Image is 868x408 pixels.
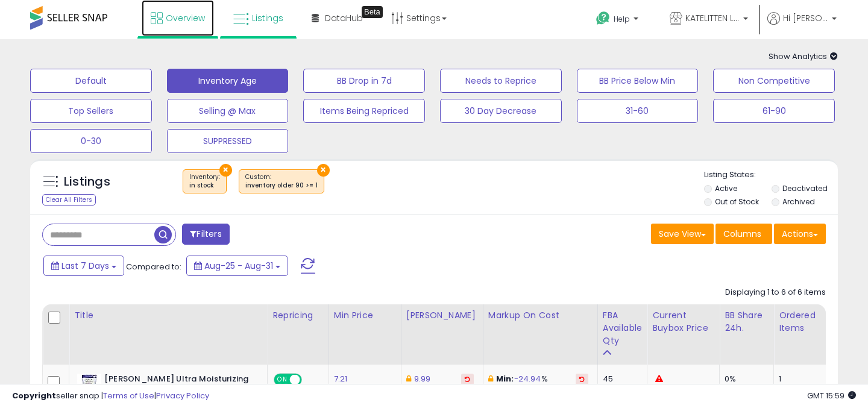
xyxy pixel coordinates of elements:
[725,287,826,298] div: Displaying 1 to 6 of 6 items
[167,129,289,153] button: SUPPRESSED
[807,390,856,401] span: 2025-09-8 15:59 GMT
[189,172,220,190] span: Inventory :
[12,390,56,401] strong: Copyright
[252,12,283,24] span: Listings
[783,12,828,24] span: Hi [PERSON_NAME]
[362,6,383,18] div: Tooltip anchor
[774,224,826,244] button: Actions
[30,129,152,153] button: 0-30
[303,69,425,93] button: BB Drop in 7d
[704,169,838,181] p: Listing States:
[782,196,815,207] label: Archived
[303,99,425,123] button: Items Being Repriced
[30,99,152,123] button: Top Sellers
[603,309,642,347] div: FBA Available Qty
[126,261,181,272] span: Compared to:
[440,99,562,123] button: 30 Day Decrease
[167,99,289,123] button: Selling @ Max
[725,309,769,334] div: BB Share 24h.
[317,164,330,177] button: ×
[156,390,209,401] a: Privacy Policy
[204,260,273,272] span: Aug-25 - Aug-31
[713,99,835,123] button: 61-90
[713,69,835,93] button: Non Competitive
[767,12,837,39] a: Hi [PERSON_NAME]
[74,309,262,322] div: Title
[723,228,761,240] span: Columns
[483,304,597,365] th: The percentage added to the cost of goods (COGS) that forms the calculator for Min & Max prices.
[186,256,288,276] button: Aug-25 - Aug-31
[577,69,699,93] button: BB Price Below Min
[245,172,318,190] span: Custom:
[12,391,209,402] div: seller snap | |
[769,51,838,62] span: Show Analytics
[272,309,324,322] div: Repricing
[488,309,593,322] div: Markup on Cost
[42,194,96,206] div: Clear All Filters
[715,196,759,207] label: Out of Stock
[652,309,714,334] div: Current Buybox Price
[219,164,232,177] button: ×
[614,14,630,24] span: Help
[61,260,109,272] span: Last 7 Days
[334,309,396,322] div: Min Price
[43,256,124,276] button: Last 7 Days
[715,224,772,244] button: Columns
[782,183,828,193] label: Deactivated
[715,183,737,193] label: Active
[166,12,205,24] span: Overview
[440,69,562,93] button: Needs to Reprice
[167,69,289,93] button: Inventory Age
[189,181,220,190] div: in stock
[325,12,363,24] span: DataHub
[245,181,318,190] div: inventory older 90 >= 1
[651,224,714,244] button: Save View
[685,12,740,24] span: KATELITTEN LLC
[30,69,152,93] button: Default
[406,309,478,322] div: [PERSON_NAME]
[64,174,110,190] h5: Listings
[779,309,823,334] div: Ordered Items
[587,2,650,39] a: Help
[577,99,699,123] button: 31-60
[103,390,154,401] a: Terms of Use
[596,11,611,26] i: Get Help
[182,224,229,245] button: Filters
